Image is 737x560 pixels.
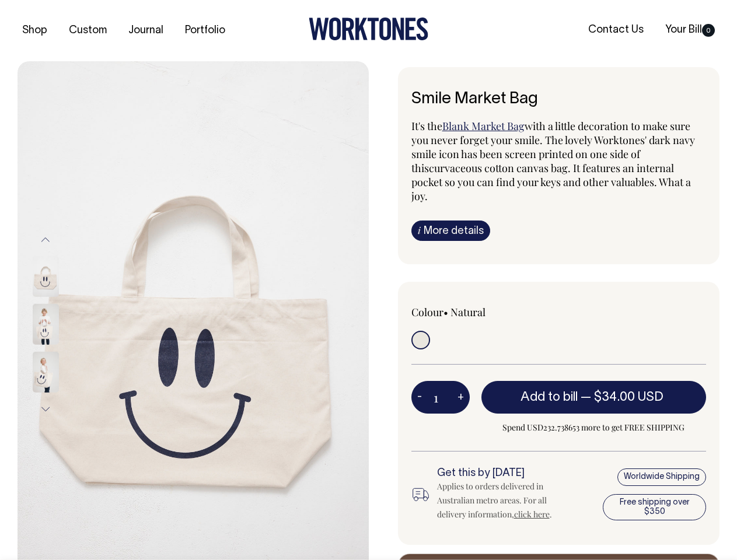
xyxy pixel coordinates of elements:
span: Spend USD232.738653 more to get FREE SHIPPING [481,421,707,435]
span: • [443,305,448,319]
span: i [418,224,421,236]
span: curvaceous cotton canvas bag. It features an internal pocket so you can find your keys and other ... [411,161,691,203]
span: 0 [702,24,715,37]
button: - [411,386,428,409]
a: Your Bill0 [661,20,719,40]
button: Previous [37,226,54,253]
a: Shop [18,21,52,40]
a: Custom [64,21,111,40]
a: click here [514,509,550,520]
img: Smile Market Bag [33,304,59,345]
p: It's the with a little decoration to make sure you never forget your smile. The lovely Worktones'... [411,119,707,203]
span: — [581,391,666,403]
h6: Smile Market Bag [411,90,707,108]
span: $34.00 USD [594,391,663,403]
button: + [452,386,470,409]
img: Smile Market Bag [33,256,59,297]
a: Portfolio [180,21,230,40]
a: iMore details [411,220,490,241]
div: Colour [411,305,529,319]
a: Contact Us [584,20,648,40]
img: Smile Market Bag [33,352,59,393]
span: Add to bill [521,391,578,403]
div: Applies to orders delivered in Australian metro areas. For all delivery information, . [437,480,572,521]
button: Add to bill —$34.00 USD [481,381,707,414]
a: Blank Market Bag [442,119,525,133]
button: Next [37,396,54,422]
label: Natural [450,305,485,319]
h6: Get this by [DATE] [437,468,572,480]
a: Journal [124,21,168,40]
